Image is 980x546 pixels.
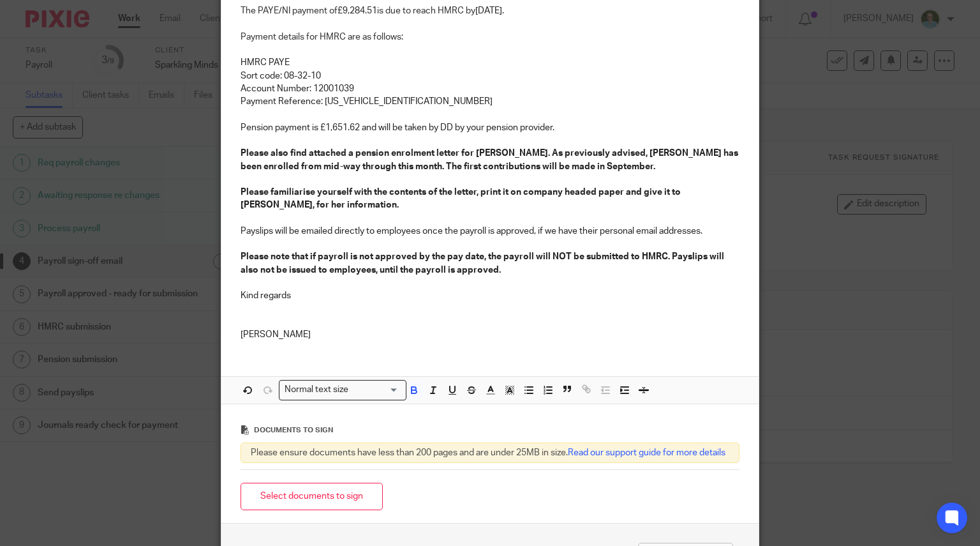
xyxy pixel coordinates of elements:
button: Select documents to sign [241,483,383,510]
input: Search for option [353,383,399,397]
p: Pension payment is £1,651.62 and will be taken by DD by your pension provider. [241,121,740,134]
strong: Please also find attached a pension enrolment letter for [PERSON_NAME]. As previously advised, [P... [241,149,740,171]
div: Please ensure documents have less than 200 pages and are under 25MB in size. [241,443,740,463]
div: Search for option [279,380,406,400]
span: Documents to sign [254,427,333,434]
span: Normal text size [282,383,352,397]
strong: Please note that if payroll is not approved by the pay date, the payroll will NOT be submitted to... [241,252,726,274]
strong: Please familiarise yourself with the contents of the letter, print it on company headed paper and... [241,188,683,209]
p: Kind regards [241,289,740,302]
p: [PERSON_NAME] [241,328,740,341]
p: Payslips will be emailed directly to employees once the payroll is approved, if we have their per... [241,225,740,238]
a: Read our support guide for more details [568,448,725,457]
